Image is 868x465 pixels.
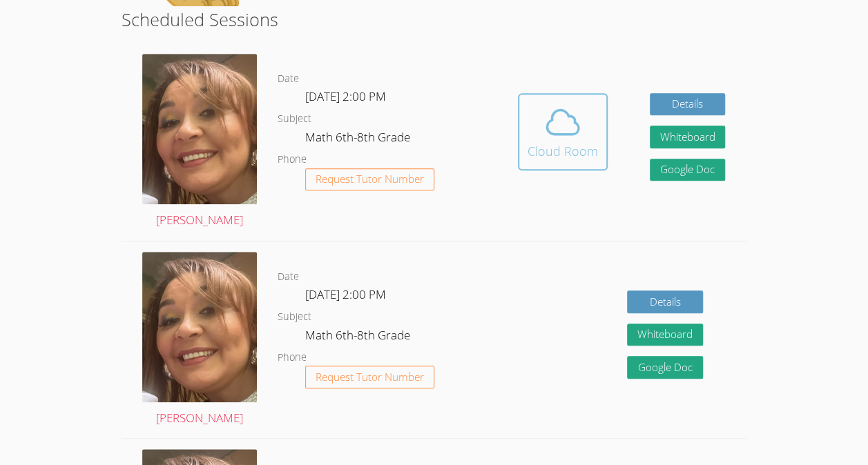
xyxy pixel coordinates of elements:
button: Cloud Room [518,93,608,170]
img: IMG_0482.jpeg [142,54,257,204]
span: Request Tutor Number [316,372,424,382]
dt: Subject [278,308,311,326]
button: Request Tutor Number [305,168,434,191]
span: Request Tutor Number [316,174,424,184]
dt: Date [278,70,299,88]
div: Cloud Room [528,141,598,161]
dd: Math 6th-8th Grade [305,326,413,349]
dt: Phone [278,349,307,366]
a: Google Doc [627,356,703,379]
dd: Math 6th-8th Grade [305,128,413,151]
dt: Phone [278,151,307,168]
a: Details [650,93,726,116]
button: Whiteboard [650,126,726,148]
span: [DATE] 2:00 PM [305,88,386,104]
a: [PERSON_NAME] [142,252,257,428]
dt: Date [278,268,299,286]
a: [PERSON_NAME] [142,54,257,230]
span: [DATE] 2:00 PM [305,286,386,302]
a: Google Doc [650,159,726,181]
img: IMG_0482.jpeg [142,252,257,402]
button: Whiteboard [627,324,703,346]
button: Request Tutor Number [305,366,434,388]
a: Details [627,290,703,313]
h2: Scheduled Sessions [122,6,746,32]
dt: Subject [278,110,311,128]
